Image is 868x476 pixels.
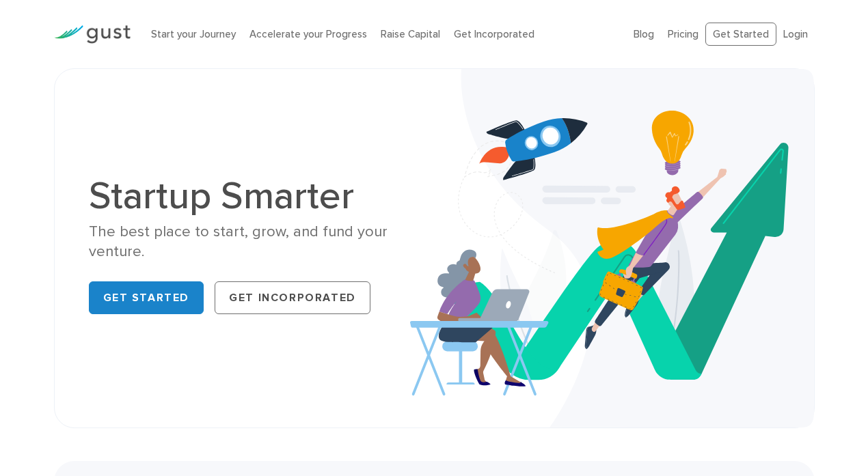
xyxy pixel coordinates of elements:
img: Gust Logo [54,25,131,44]
a: Get Started [705,23,776,46]
a: Get Incorporated [454,28,534,40]
a: Accelerate your Progress [249,28,367,40]
img: Startup Smarter Hero [410,69,814,428]
a: Login [783,28,808,40]
a: Get Incorporated [215,281,370,314]
a: Start your Journey [151,28,236,40]
div: The best place to start, grow, and fund your venture. [89,222,424,262]
a: Blog [634,28,654,40]
a: Get Started [89,281,204,314]
a: Pricing [668,28,699,40]
a: Raise Capital [381,28,440,40]
h1: Startup Smarter [89,177,424,215]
